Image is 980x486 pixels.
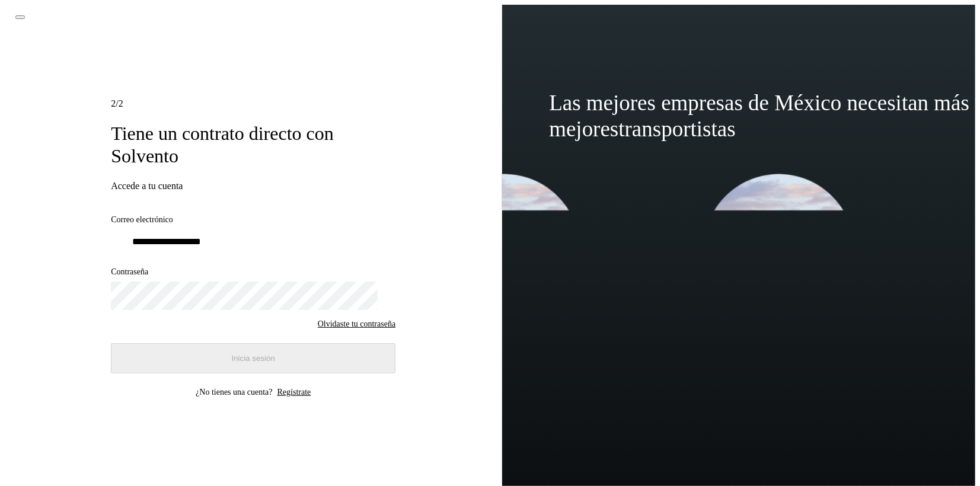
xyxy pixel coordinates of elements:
h1: Tiene un contrato directo con Solvento [111,122,395,168]
p: ¿No tienes una cuenta? [196,388,272,397]
a: Olvidaste tu contraseña [318,319,395,329]
h3: Accede a tu cuenta [111,181,395,191]
span: 2 [111,98,116,108]
a: Regístrate [277,388,311,397]
label: Correo electrónico [111,215,395,225]
div: /2 [111,98,395,109]
label: Contraseña [111,267,395,277]
span: Inicia sesión [232,354,275,363]
span: transportistas [618,117,735,141]
button: Inicia sesión [111,343,395,373]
